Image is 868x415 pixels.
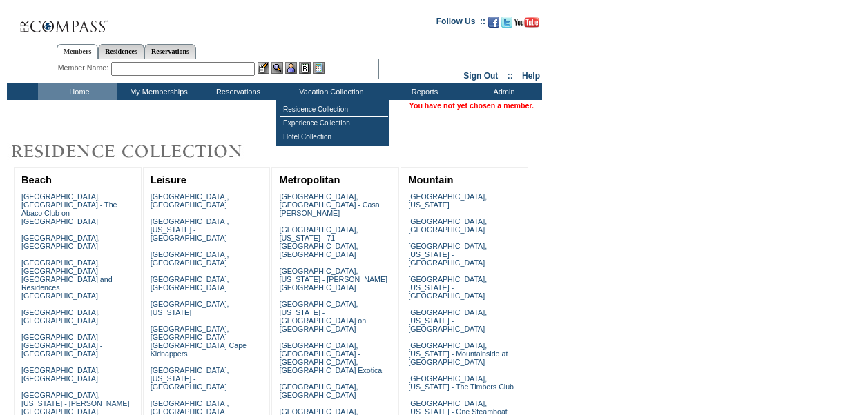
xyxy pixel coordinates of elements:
a: Residences [98,44,144,59]
a: [GEOGRAPHIC_DATA], [US_STATE] - 71 [GEOGRAPHIC_DATA], [GEOGRAPHIC_DATA] [279,225,358,259]
a: Help [522,71,540,81]
a: [GEOGRAPHIC_DATA], [GEOGRAPHIC_DATA] - Casa [PERSON_NAME] [279,192,379,217]
a: [GEOGRAPHIC_DATA], [US_STATE] - Mountainside at [GEOGRAPHIC_DATA] [408,341,508,366]
a: [GEOGRAPHIC_DATA], [US_STATE] - The Timbers Club [408,374,514,391]
a: Metropolitan [279,174,340,185]
a: Reservations [144,44,196,59]
img: View [271,62,283,74]
a: [GEOGRAPHIC_DATA], [GEOGRAPHIC_DATA] [21,366,100,383]
td: Hotel Collection [280,130,388,143]
a: Mountain [408,174,453,185]
img: b_calculator.gif [313,62,325,74]
a: [GEOGRAPHIC_DATA], [US_STATE] - [GEOGRAPHIC_DATA] on [GEOGRAPHIC_DATA] [279,300,366,333]
a: [GEOGRAPHIC_DATA], [US_STATE] [151,300,229,316]
img: Become our fan on Facebook [488,17,499,28]
a: Subscribe to our YouTube Channel [514,21,539,29]
img: i.gif [7,21,18,21]
a: [GEOGRAPHIC_DATA], [US_STATE] - [GEOGRAPHIC_DATA] [408,275,487,300]
a: [GEOGRAPHIC_DATA], [GEOGRAPHIC_DATA] [279,383,358,399]
a: Sign Out [463,71,498,81]
a: [GEOGRAPHIC_DATA], [GEOGRAPHIC_DATA] - [GEOGRAPHIC_DATA] and Residences [GEOGRAPHIC_DATA] [21,259,113,300]
span: You have not yet chosen a member. [409,101,534,110]
td: Reservations [197,83,276,100]
a: [GEOGRAPHIC_DATA], [US_STATE] - [PERSON_NAME][GEOGRAPHIC_DATA] [279,267,387,292]
a: [GEOGRAPHIC_DATA], [GEOGRAPHIC_DATA] [151,192,229,209]
td: Reports [383,83,463,100]
a: Become our fan on Facebook [488,21,499,29]
a: Members [57,44,99,59]
a: Follow us on Twitter [501,21,512,29]
td: Home [38,83,117,100]
a: Leisure [151,174,186,185]
a: [GEOGRAPHIC_DATA] - [GEOGRAPHIC_DATA] - [GEOGRAPHIC_DATA] [21,333,102,358]
img: b_edit.gif [258,62,269,74]
img: Destinations by Exclusive Resorts [7,138,276,165]
td: Residence Collection [280,103,388,117]
td: Follow Us :: [436,15,485,32]
td: Admin [463,83,542,100]
a: Beach [21,174,52,185]
a: [GEOGRAPHIC_DATA], [GEOGRAPHIC_DATA] [21,234,100,250]
a: [GEOGRAPHIC_DATA], [GEOGRAPHIC_DATA] [21,308,100,325]
a: [GEOGRAPHIC_DATA], [US_STATE] - [GEOGRAPHIC_DATA] [151,217,229,242]
a: [GEOGRAPHIC_DATA], [GEOGRAPHIC_DATA] - [GEOGRAPHIC_DATA] Cape Kidnappers [151,325,247,358]
td: Experience Collection [280,117,388,130]
img: Subscribe to our YouTube Channel [514,17,539,28]
td: My Memberships [117,83,197,100]
a: [GEOGRAPHIC_DATA], [GEOGRAPHIC_DATA] - [GEOGRAPHIC_DATA], [GEOGRAPHIC_DATA] Exotica [279,341,382,374]
td: Vacation Collection [276,83,383,100]
div: Member Name: [58,62,111,74]
a: [GEOGRAPHIC_DATA], [GEOGRAPHIC_DATA] - The Abaco Club on [GEOGRAPHIC_DATA] [21,192,117,225]
img: Follow us on Twitter [501,17,512,28]
span: :: [508,71,513,81]
a: [GEOGRAPHIC_DATA], [US_STATE] - [GEOGRAPHIC_DATA] [408,308,487,333]
a: [GEOGRAPHIC_DATA], [US_STATE] - [GEOGRAPHIC_DATA] [151,366,229,391]
a: [GEOGRAPHIC_DATA], [US_STATE] - [GEOGRAPHIC_DATA] [408,242,487,267]
img: Reservations [299,62,311,74]
a: [GEOGRAPHIC_DATA], [GEOGRAPHIC_DATA] [151,250,229,267]
a: [GEOGRAPHIC_DATA], [GEOGRAPHIC_DATA] [151,275,229,292]
img: Impersonate [285,62,297,74]
a: [GEOGRAPHIC_DATA], [GEOGRAPHIC_DATA] [408,217,487,234]
img: Compass Home [19,7,108,35]
a: [GEOGRAPHIC_DATA], [US_STATE] [408,192,487,209]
